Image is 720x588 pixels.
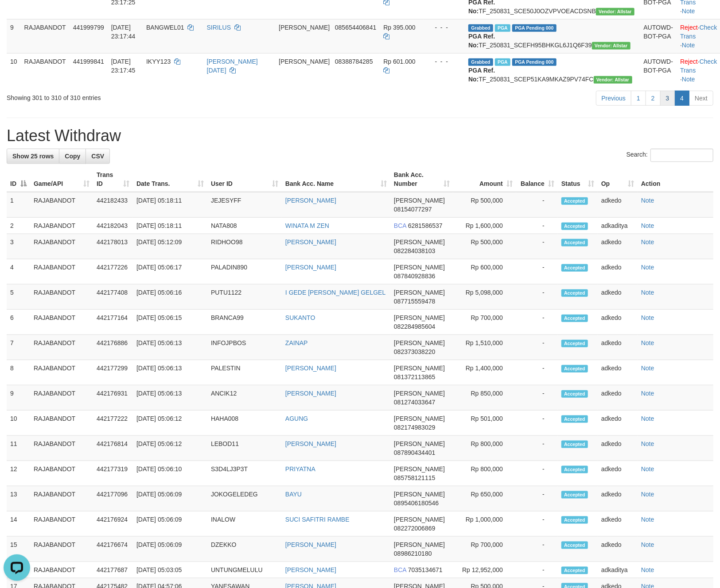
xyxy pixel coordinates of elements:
td: adkedo [598,259,638,284]
h1: Latest Withdraw [7,127,713,145]
a: Note [641,390,654,397]
td: BRANCA99 [207,310,282,335]
span: Accepted [561,365,588,373]
span: [PERSON_NAME] [394,516,445,523]
td: AUTOWD-BOT-PGA [640,53,677,87]
td: RAJABANDOT [30,436,93,461]
td: 442177408 [93,284,133,310]
span: Accepted [561,340,588,347]
a: Note [641,491,654,498]
a: SUCI SAFITRI RAMBE [285,516,350,523]
span: [PERSON_NAME] [394,465,445,473]
div: - - - [428,57,461,66]
td: adkedo [598,436,638,461]
a: CSV [86,149,110,164]
a: Note [682,76,695,83]
td: - [516,562,558,578]
td: RIDHOO98 [207,234,282,259]
span: Vendor URL: https://secure31.1velocity.biz [596,8,634,15]
td: JEJESYFF [207,192,282,218]
span: Accepted [561,390,588,398]
span: [PERSON_NAME] [394,314,445,321]
td: [DATE] 05:06:15 [133,310,207,335]
td: [DATE] 05:06:12 [133,411,207,436]
a: Note [641,415,654,422]
a: SUKANTO [285,314,315,321]
a: Copy [59,149,86,164]
th: Status: activate to sort column ascending [558,167,598,192]
a: [PERSON_NAME] [285,365,336,372]
span: Grabbed [468,58,493,66]
td: Rp 700,000 [453,537,516,562]
span: CSV [91,153,104,160]
td: Rp 600,000 [453,259,516,284]
a: Reject [680,58,698,65]
span: [PERSON_NAME] [394,415,445,422]
td: 10 [7,411,30,436]
td: Rp 501,000 [453,411,516,436]
a: [PERSON_NAME] [285,264,336,271]
span: BCA [394,566,406,573]
td: DZEKKO [207,537,282,562]
span: Accepted [561,239,588,246]
span: 441999799 [73,24,104,31]
td: 442177222 [93,411,133,436]
td: Rp 1,400,000 [453,360,516,385]
td: [DATE] 05:18:11 [133,218,207,234]
td: RAJABANDOT [30,486,93,511]
td: adkedo [598,385,638,411]
td: INFOJPBOS [207,335,282,360]
td: 1 [7,192,30,218]
td: 442177164 [93,310,133,335]
span: Copy 082373038220 to clipboard [394,348,435,355]
a: Note [682,42,695,49]
td: - [516,436,558,461]
input: Search: [650,149,713,162]
span: 441999841 [73,58,104,65]
td: RAJABANDOT [30,259,93,284]
td: 442177687 [93,562,133,578]
a: Note [641,289,654,296]
span: Copy 087840928836 to clipboard [394,273,435,280]
span: Copy 081274033647 to clipboard [394,399,435,406]
label: Search: [627,149,713,162]
td: 15 [7,537,30,562]
a: [PERSON_NAME] [285,390,336,397]
a: Note [641,314,654,321]
td: JOKOGELEDEG [207,486,282,511]
td: adkedo [598,511,638,537]
span: Accepted [561,197,588,205]
td: - [516,360,558,385]
td: Rp 800,000 [453,436,516,461]
td: RAJABANDOT [30,218,93,234]
td: 442176924 [93,511,133,537]
td: RAJABANDOT [30,461,93,486]
td: 442176931 [93,385,133,411]
td: 442177096 [93,486,133,511]
td: adkedo [598,284,638,310]
td: RAJABANDOT [30,335,93,360]
a: Next [689,91,713,106]
span: [DATE] 23:17:44 [111,24,136,40]
a: Check Trans [680,24,717,40]
span: Accepted [561,415,588,423]
td: - [516,385,558,411]
span: Copy 08154077297 to clipboard [394,206,432,213]
td: - [516,310,558,335]
td: [DATE] 05:06:13 [133,335,207,360]
td: S3D4LJ3P3T [207,461,282,486]
span: Accepted [561,289,588,297]
th: ID: activate to sort column descending [7,167,30,192]
th: Op: activate to sort column ascending [598,167,638,192]
span: [PERSON_NAME] [394,491,445,498]
a: [PERSON_NAME] [285,197,336,204]
td: [DATE] 05:06:16 [133,284,207,310]
td: RAJABANDOT [30,385,93,411]
td: 442182043 [93,218,133,234]
td: RAJABANDOT [21,19,70,53]
td: Rp 5,098,000 [453,284,516,310]
td: [DATE] 05:06:09 [133,486,207,511]
td: adkedo [598,537,638,562]
td: RAJABANDOT [30,411,93,436]
td: adkedo [598,360,638,385]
